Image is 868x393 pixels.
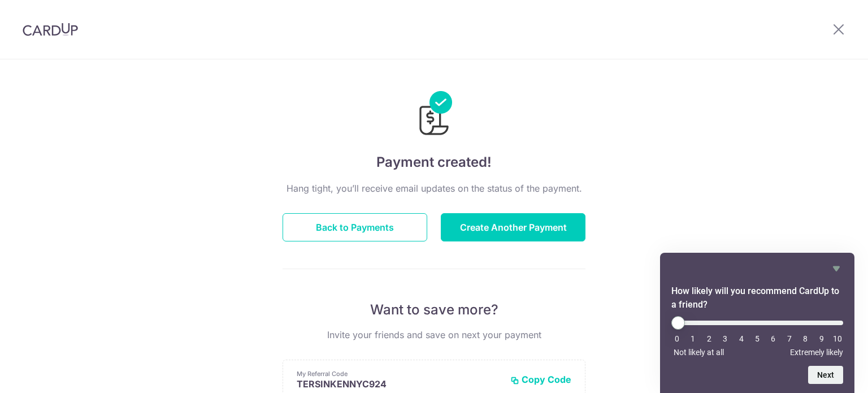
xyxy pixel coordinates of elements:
[416,91,452,139] img: Payments
[671,334,683,343] li: 0
[830,262,843,275] button: Hide survey
[674,348,724,357] span: Not likely at all
[297,369,501,378] p: My Referral Code
[671,316,843,357] div: How likely will you recommend CardUp to a friend? Select an option from 0 to 10, with 0 being Not...
[23,23,78,36] img: CardUp
[736,334,747,343] li: 4
[832,334,843,343] li: 10
[790,348,843,357] span: Extremely likely
[752,334,763,343] li: 5
[784,334,795,343] li: 7
[808,366,843,384] button: Next question
[510,374,571,385] button: Copy Code
[297,378,501,390] p: TERSINKENNYC924
[816,334,827,343] li: 9
[767,334,779,343] li: 6
[719,334,731,343] li: 3
[283,152,585,172] h4: Payment created!
[800,334,811,343] li: 8
[283,182,585,195] p: Hang tight, you’ll receive email updates on the status of the payment.
[283,213,427,241] button: Back to Payments
[704,334,715,343] li: 2
[671,262,843,384] div: How likely will you recommend CardUp to a friend? Select an option from 0 to 10, with 0 being Not...
[671,284,843,312] h2: How likely will you recommend CardUp to a friend? Select an option from 0 to 10, with 0 being Not...
[283,328,585,342] p: Invite your friends and save on next your payment
[687,334,698,343] li: 1
[441,213,585,241] button: Create Another Payment
[283,301,585,319] p: Want to save more?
